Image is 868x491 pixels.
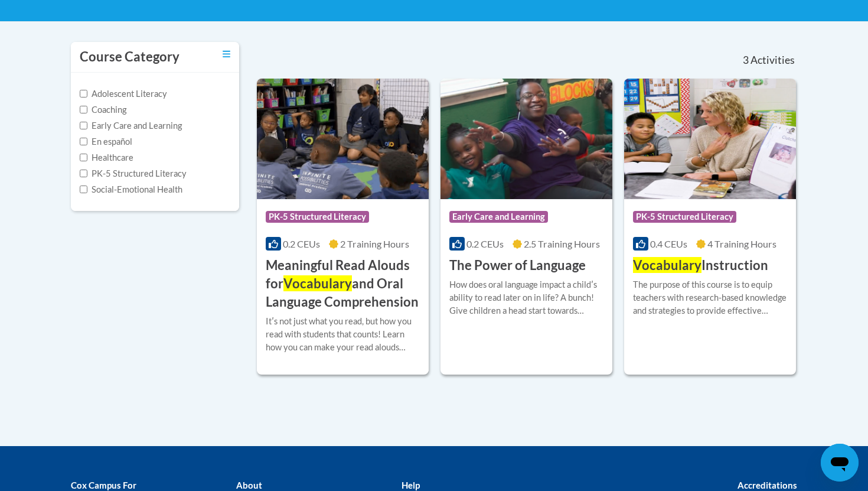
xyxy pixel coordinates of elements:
[80,154,87,161] input: Checkbox for Options
[821,444,859,482] iframe: Button to launch messaging window
[80,119,182,132] label: Early Care and Learning
[633,211,736,223] span: PK-5 Structured Literacy
[738,480,797,490] b: Accreditations
[266,256,420,311] h3: Meaningful Read Alouds for and Oral Language Comprehension
[402,480,420,490] b: Help
[440,79,612,375] a: Course LogoEarly Care and Learning0.2 CEUs2.5 Training Hours The Power of LanguageHow does oral l...
[633,257,701,273] span: Vocabulary
[80,106,87,113] input: Checkbox for Options
[223,48,230,61] a: Toggle collapse
[633,278,787,317] div: The purpose of this course is to equip teachers with research-based knowledge and strategies to p...
[80,167,187,180] label: PK-5 Structured Literacy
[624,79,796,375] a: Course LogoPK-5 Structured Literacy0.4 CEUs4 Training Hours VocabularyInstructionThe purpose of t...
[80,103,126,116] label: Coaching
[80,183,182,196] label: Social-Emotional Health
[80,135,132,148] label: En español
[80,138,87,145] input: Checkbox for Options
[257,79,429,199] img: Course Logo
[80,87,167,100] label: Adolescent Literacy
[707,238,776,249] span: 4 Training Hours
[743,54,749,67] span: 3
[524,238,600,249] span: 2.5 Training Hours
[71,480,136,490] b: Cox Campus For
[466,238,504,249] span: 0.2 CEUs
[340,238,409,249] span: 2 Training Hours
[80,170,87,177] input: Checkbox for Options
[750,54,795,67] span: Activities
[257,79,429,375] a: Course LogoPK-5 Structured Literacy0.2 CEUs2 Training Hours Meaningful Read Alouds forVocabularya...
[80,122,87,129] input: Checkbox for Options
[440,79,612,199] img: Course Logo
[283,275,352,291] span: Vocabulary
[624,79,796,199] img: Course Logo
[449,211,548,223] span: Early Care and Learning
[449,256,586,275] h3: The Power of Language
[80,48,180,66] h3: Course Category
[633,256,768,275] h3: Instruction
[283,238,320,249] span: 0.2 CEUs
[236,480,262,490] b: About
[80,90,87,97] input: Checkbox for Options
[266,211,369,223] span: PK-5 Structured Literacy
[266,315,420,354] div: Itʹs not just what you read, but how you read with students that counts! Learn how you can make y...
[80,151,133,164] label: Healthcare
[80,186,87,193] input: Checkbox for Options
[650,238,687,249] span: 0.4 CEUs
[449,278,603,317] div: How does oral language impact a childʹs ability to read later on in life? A bunch! Give children ...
